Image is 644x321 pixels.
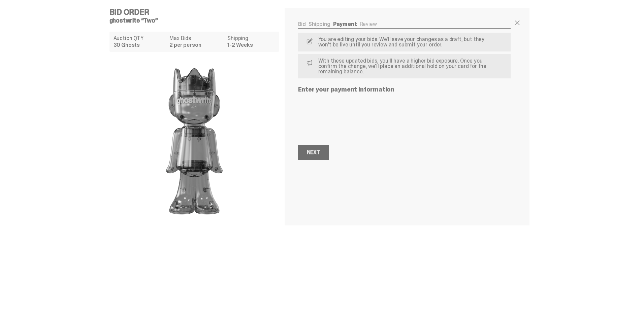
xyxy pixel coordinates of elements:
[298,21,306,28] a: Bid
[109,8,285,16] h4: Bid Order
[169,42,223,48] dd: 2 per person
[309,21,330,28] a: Shipping
[127,57,262,225] img: product image
[114,42,166,48] dd: 30 Ghosts
[307,150,320,155] div: Next
[297,97,512,141] iframe: Secure payment input frame
[298,86,511,93] p: Enter your payment information
[333,21,357,28] a: Payment
[227,42,275,48] dd: 1-2 Weeks
[169,36,223,41] dt: Max Bids
[114,36,166,41] dt: Auction QTY
[298,145,329,160] button: Next
[109,17,285,24] h5: ghostwrite “Two”
[316,58,493,74] p: With these updated bids, you'll have a higher bid exposure. Once you confirm the change, we'll pl...
[227,36,275,41] dt: Shipping
[316,37,490,47] p: You are editing your bids. We’ll save your changes as a draft, but they won’t be live until you r...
